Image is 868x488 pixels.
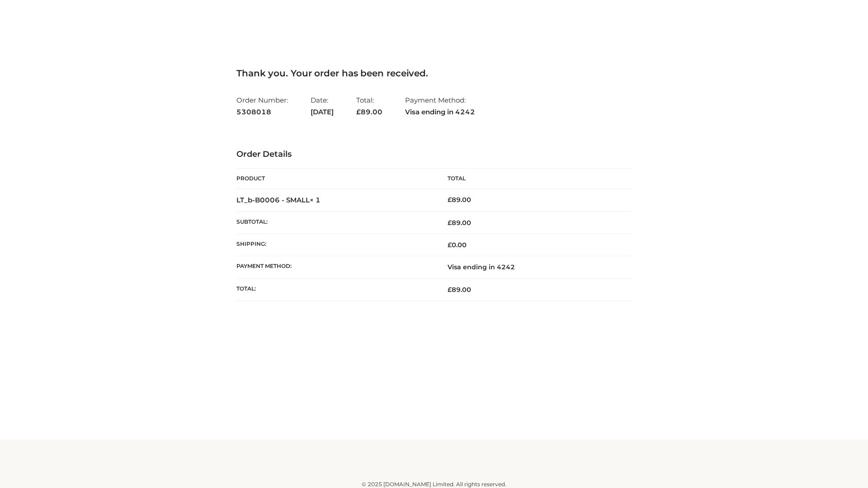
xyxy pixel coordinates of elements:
th: Subtotal: [236,211,434,234]
bdi: 0.00 [448,241,467,249]
strong: [DATE] [311,106,334,118]
th: Total [434,169,632,189]
strong: LT_b-B0006 - SMALL [236,196,321,204]
h3: Thank you. Your order has been received. [236,68,632,79]
span: 89.00 [448,219,471,227]
span: £ [448,286,452,294]
span: £ [448,219,452,227]
th: Total: [236,278,434,300]
h3: Order Details [236,150,632,160]
span: 89.00 [356,108,382,116]
li: Order Number: [236,92,288,120]
th: Shipping: [236,234,434,256]
li: Payment Method: [405,92,475,120]
li: Date: [311,92,334,120]
bdi: 89.00 [448,196,471,204]
span: £ [448,241,452,249]
span: £ [356,108,361,116]
strong: Visa ending in 4242 [405,106,475,118]
li: Total: [356,92,382,120]
strong: 5308018 [236,106,288,118]
strong: × 1 [310,196,321,204]
td: Visa ending in 4242 [434,256,632,278]
th: Product [236,169,434,189]
span: 89.00 [448,286,471,294]
th: Payment method: [236,256,434,278]
span: £ [448,196,452,204]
